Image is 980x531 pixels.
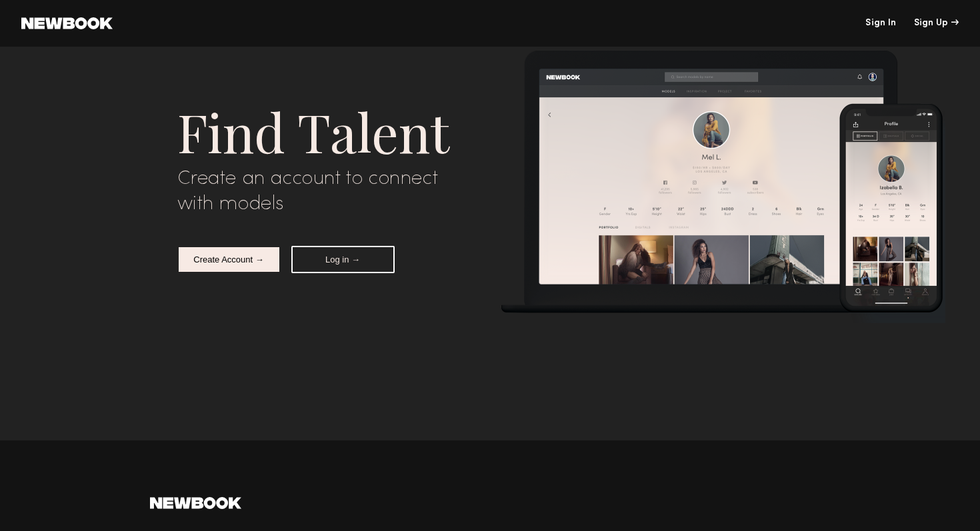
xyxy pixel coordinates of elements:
button: Create Account → [177,246,281,273]
img: devices.png [501,50,945,323]
div: Sign Up [914,19,959,28]
button: Log in → [291,246,395,273]
a: Sign In [865,19,896,28]
div: Create an account to connect with models [177,167,481,217]
div: Find Talent [177,95,481,167]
